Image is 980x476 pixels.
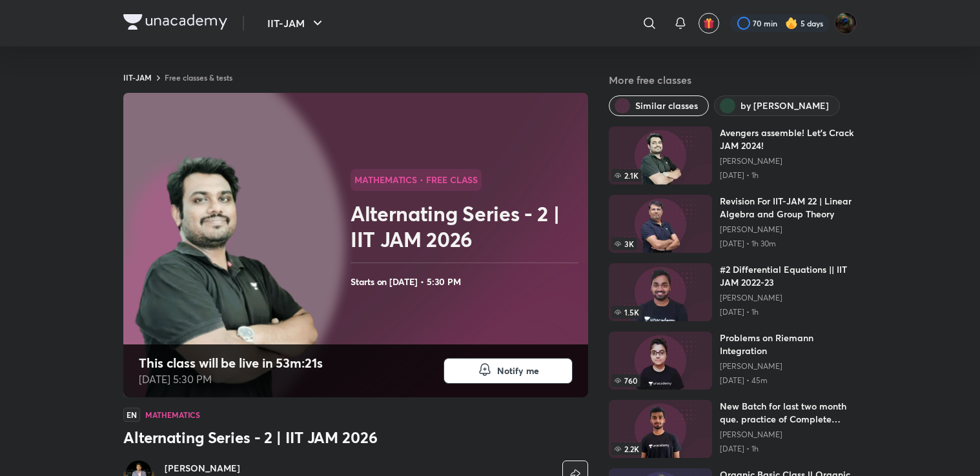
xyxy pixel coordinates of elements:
p: [DATE] • 1h [720,444,857,454]
a: IIT-JAM [123,72,152,83]
h4: This class will be live in 53m:21s [139,355,323,372]
span: Notify me [497,364,539,377]
span: 1.5K [611,306,642,319]
p: [DATE] • 1h 30m [720,239,857,249]
h6: Revision For IIT-JAM 22 | Linear Algebra and Group Theory [720,195,857,221]
p: [DATE] • 45m [720,375,857,386]
h2: Alternating Series - 2 | IIT JAM 2026 [351,201,583,252]
img: streak [785,17,798,30]
span: by Sagar Surya [740,99,829,112]
h6: New Batch for last two month que. practice of Complete calculus [720,400,857,426]
a: Company Logo [123,14,227,33]
span: 760 [611,374,640,387]
button: IIT-JAM [260,10,333,36]
a: [PERSON_NAME] [720,361,857,372]
p: [DATE] • 1h [720,307,857,317]
span: 3K [611,237,637,250]
img: avatar [703,17,715,29]
button: Notify me [444,358,573,384]
a: [PERSON_NAME] [720,224,857,235]
a: [PERSON_NAME] [720,156,857,166]
h6: #2 Differential Equations || IIT JAM 2022-23 [720,263,857,289]
img: Shubham Deshmukh [835,12,857,34]
h4: Mathematics [145,411,200,419]
h6: Problems on Riemann Integration [720,332,857,357]
button: avatar [699,13,719,34]
img: Company Logo [123,14,227,30]
p: [DATE] 5:30 PM [139,372,323,387]
a: [PERSON_NAME] [720,293,857,303]
a: Free classes & tests [165,72,232,83]
button: by Sagar Surya [714,95,840,116]
a: [PERSON_NAME] [720,430,857,440]
h3: Alternating Series - 2 | IIT JAM 2026 [123,427,588,448]
span: 2.1K [611,169,641,182]
h4: Starts on [DATE] • 5:30 PM [351,273,583,290]
a: [PERSON_NAME] [165,462,263,475]
span: 2.2K [611,442,642,455]
p: [DATE] • 1h [720,170,857,181]
span: EN [123,408,140,422]
span: Similar classes [635,99,698,112]
button: Similar classes [609,95,709,116]
h5: More free classes [609,72,857,88]
h6: Avengers assemble! Let's Crack JAM 2024! [720,126,857,152]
